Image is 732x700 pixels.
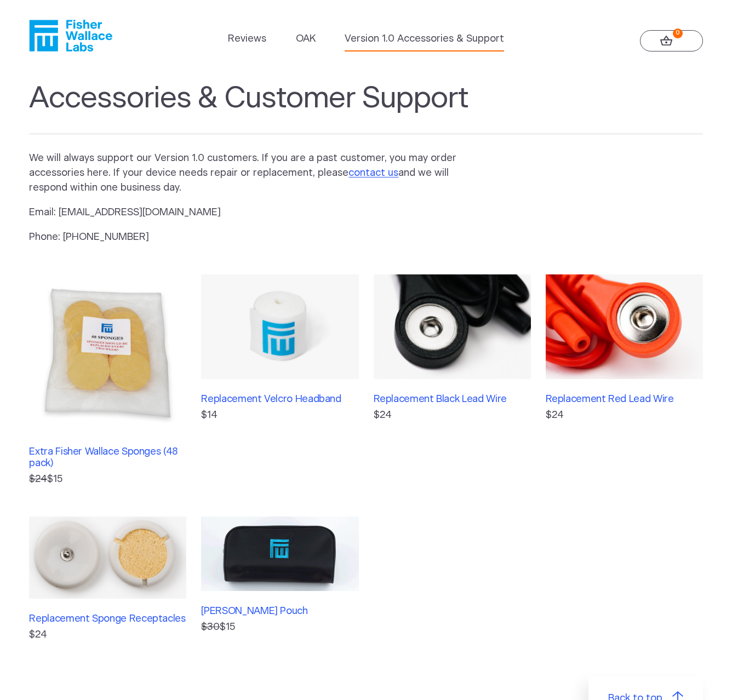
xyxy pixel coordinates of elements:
a: Extra Fisher Wallace Sponges (48 pack) $24$15 [29,274,186,487]
h1: Accessories & Customer Support [29,81,702,134]
p: Phone: [PHONE_NUMBER] [29,230,476,245]
a: Replacement Sponge Receptacles$24 [29,517,186,642]
h3: [PERSON_NAME] Pouch [201,606,358,618]
h3: Replacement Black Lead Wire [374,394,531,406]
h3: Replacement Velcro Headband [201,394,358,406]
p: We will always support our Version 1.0 customers. If you are a past customer, you may order acces... [29,151,476,196]
a: OAK [296,32,316,47]
s: $24 [29,474,47,484]
p: $24 [374,408,531,423]
p: $15 [29,472,186,487]
a: Replacement Red Lead Wire$24 [546,274,703,487]
img: Replacement Sponge Receptacles [29,517,186,599]
a: Version 1.0 Accessories & Support [345,32,504,47]
p: $24 [29,628,186,642]
a: [PERSON_NAME] Pouch $30$15 [201,517,358,642]
h3: Replacement Sponge Receptacles [29,613,186,626]
a: Reviews [228,32,266,47]
p: $14 [201,408,358,423]
img: Replacement Red Lead Wire [546,274,703,379]
a: Fisher Wallace [29,20,112,51]
img: Replacement Black Lead Wire [374,274,531,379]
a: 0 [640,30,703,51]
p: Email: [EMAIL_ADDRESS][DOMAIN_NAME] [29,205,476,220]
p: $24 [546,408,703,423]
img: Extra Fisher Wallace Sponges (48 pack) [29,274,186,432]
s: $30 [201,622,220,632]
a: Replacement Velcro Headband$14 [201,274,358,487]
a: contact us [348,168,398,178]
h3: Replacement Red Lead Wire [546,394,703,406]
img: Fisher Wallace Pouch [201,517,358,591]
strong: 0 [673,28,683,38]
h3: Extra Fisher Wallace Sponges (48 pack) [29,446,186,470]
a: Replacement Black Lead Wire$24 [374,274,531,487]
p: $15 [201,620,358,635]
img: Replacement Velcro Headband [201,274,358,379]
